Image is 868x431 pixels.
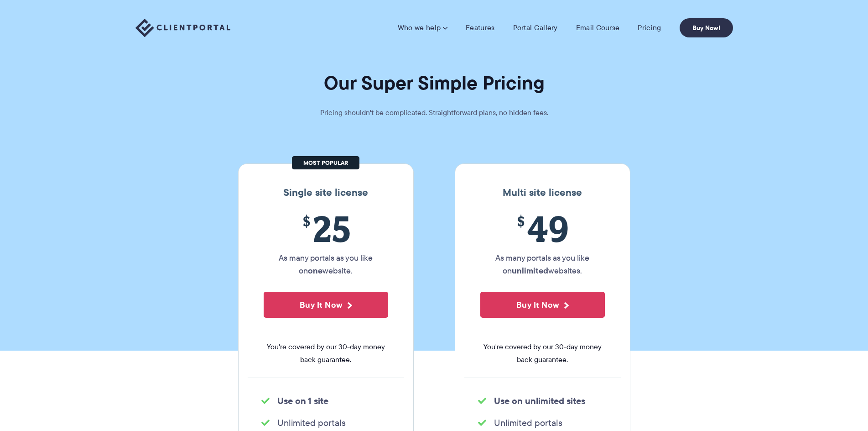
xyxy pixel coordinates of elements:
span: You're covered by our 30-day money back guarantee. [480,341,605,366]
p: Pricing shouldn't be complicated. Straightforward plans, no hidden fees. [297,106,571,119]
a: Pricing [638,23,661,32]
li: Unlimited portals [261,416,390,429]
a: Buy Now! [680,18,733,37]
h3: Single site license [248,187,404,199]
li: Unlimited portals [478,416,607,429]
h3: Multi site license [464,187,621,199]
span: 49 [480,208,605,249]
span: 25 [264,208,388,249]
strong: Use on unlimited sites [494,394,585,408]
a: Features [466,23,494,32]
span: You're covered by our 30-day money back guarantee. [264,341,388,366]
strong: Use on 1 site [277,394,328,408]
p: As many portals as you like on website. [264,252,388,277]
strong: unlimited [512,264,548,277]
strong: one [308,264,322,277]
a: Email Course [576,23,620,32]
button: Buy It Now [480,292,605,318]
p: As many portals as you like on websites. [480,252,605,277]
a: Who we help [398,23,447,32]
a: Portal Gallery [513,23,558,32]
button: Buy It Now [264,292,388,318]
